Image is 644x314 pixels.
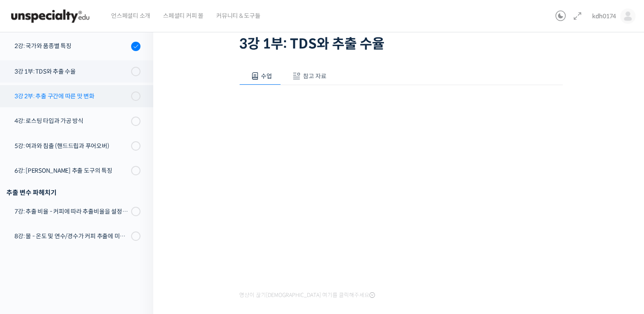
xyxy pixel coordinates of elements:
a: 홈 [3,243,56,265]
a: 대화 [56,243,110,265]
div: 추출 변수 파헤치기 [6,187,140,198]
span: 참고 자료 [303,72,326,80]
a: 설정 [110,243,163,265]
div: 2강: 국가와 품종별 특징 [14,41,129,51]
span: 설정 [132,256,142,263]
span: 대화 [78,257,88,263]
span: kdh0174 [592,12,616,20]
div: 7강: 추출 비율 - 커피에 따라 추출비율을 설정하는 방법 [14,207,129,216]
div: 8강: 물 - 온도 및 연수/경수가 커피 추출에 미치는 영향 [14,231,129,241]
span: 홈 [27,256,32,263]
span: 영상이 끊기[DEMOGRAPHIC_DATA] 여기를 클릭해주세요 [239,292,375,299]
span: 수업 [261,72,272,80]
div: 3강 2부: 추출 구간에 따른 맛 변화 [14,91,129,101]
div: 3강 1부: TDS와 추출 수율 [14,67,129,76]
div: 5강: 여과와 침출 (핸드드립과 푸어오버) [14,141,129,151]
div: 6강: [PERSON_NAME] 추출 도구의 특징 [14,166,129,175]
div: 4강: 로스팅 타입과 가공 방식 [14,116,129,126]
h1: 3강 1부: TDS와 추출 수율 [239,36,563,52]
